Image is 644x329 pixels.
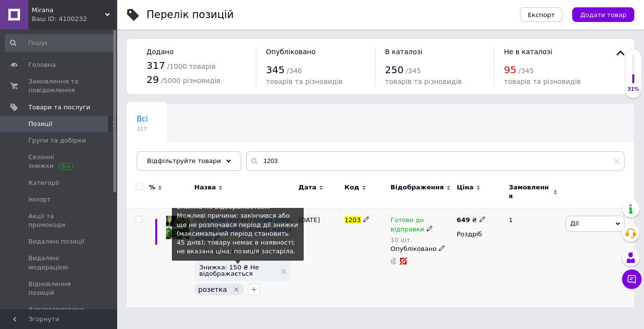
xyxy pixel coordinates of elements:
span: Ціна [457,183,474,192]
b: 649 [457,216,470,224]
div: Опубліковано [391,245,452,253]
span: Опубліковано [266,48,316,56]
div: Перелік позицій [146,10,234,20]
span: Характеристики [28,305,83,314]
span: Замовлення [509,183,551,201]
span: Mirana [32,6,105,15]
span: Дата [298,183,316,192]
span: / 345 [406,67,421,75]
span: / 5000 різновидів [161,77,221,84]
div: Ваш ID: 4100232 [32,15,117,23]
span: / 1000 товарів [167,62,215,70]
span: Товари та послуги [28,103,90,112]
span: Сезонні знижки [28,153,90,170]
div: 31% [625,86,641,93]
span: товарів та різновидів [504,78,581,85]
div: 10 шт. [391,236,452,244]
span: 317 [146,60,165,71]
span: Акції та промокоди [28,212,90,229]
span: Знижка: 150 ₴ Не відображається [199,264,276,277]
span: 29 [146,74,159,85]
span: 250 [385,64,404,76]
span: 317 [137,125,148,133]
span: розетка [198,286,227,293]
span: Відображення [391,183,444,192]
span: 1203 [345,216,361,224]
span: Всі [137,115,148,123]
span: Позиції [28,120,52,128]
span: Відновлення позицій [28,280,90,297]
span: Видалені позиції [28,237,84,246]
span: товарів та різновидів [266,78,343,85]
svg: Видалити мітку [232,286,240,293]
button: Додати товар [572,7,634,22]
span: Замовлення та повідомлення [28,77,90,95]
div: 1 [503,208,563,308]
input: Пошук [5,34,115,52]
span: Дії [570,220,579,227]
input: Пошук по назві позиції, артикулу і пошуковим запитам [246,151,624,171]
div: Знижка не відображається. Можливі причини: закінчився або ще не розпочався період дії знижки (мак... [177,203,299,256]
button: Чат з покупцем [622,269,642,289]
span: товарів та різновидів [385,78,462,85]
img: Латексная маска голова рыбы, голова амфибии, зеленая маска жабы [166,216,189,239]
div: [DATE] [296,208,342,308]
button: Експорт [520,7,563,22]
span: Імпорт [28,195,51,204]
span: % [149,183,155,192]
div: ₴ [457,216,486,225]
span: Головна [28,61,56,69]
span: 345 [266,64,285,76]
span: Додати товар [580,11,626,19]
span: / 346 [287,67,302,75]
span: Код [345,183,359,192]
span: Групи та добірки [28,136,86,145]
span: Додано [146,48,173,56]
span: Категорії [28,179,59,187]
span: Назва [194,183,216,192]
span: Готово до відправки [391,216,424,235]
span: Не в каталозі [504,48,552,56]
span: / 345 [519,67,534,75]
span: Експорт [528,11,555,19]
div: Роздріб [457,230,501,239]
span: 95 [504,64,516,76]
span: В каталозі [385,48,423,56]
span: Відфільтруйте товари [147,157,221,164]
span: Видалені модерацією [28,254,90,271]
